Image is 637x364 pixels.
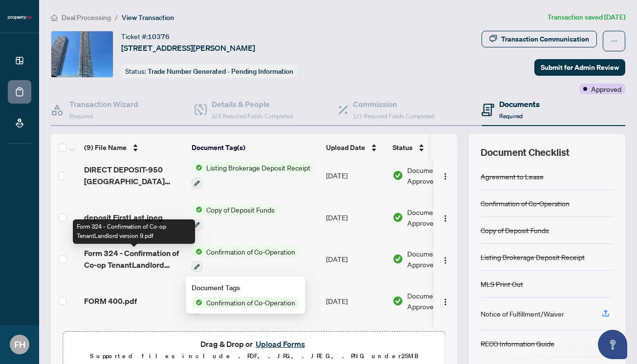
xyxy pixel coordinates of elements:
[192,246,202,257] img: Status Icon
[481,308,564,319] div: Notice of Fulfillment/Waiver
[121,64,297,78] div: Status:
[481,278,523,289] div: MLS Print Out
[322,134,389,161] th: Upload Date
[438,168,453,183] button: Logo
[541,60,619,75] span: Submit for Admin Review
[407,207,468,228] span: Document Approved
[353,98,434,110] h4: Commission
[441,214,449,222] img: Logo
[192,246,299,273] button: Status IconConfirmation of Co-Operation
[322,154,389,196] td: [DATE]
[51,14,58,21] span: home
[84,164,184,187] span: DIRECT DEPOSIT-950 [GEOGRAPHIC_DATA] 1205-[PERSON_NAME] [PERSON_NAME].pdf
[115,12,118,23] li: /
[84,247,184,271] span: Form 324 - Confirmation of Co-op TenantLandlord version 9.pdf
[192,162,314,189] button: Status IconListing Brokerage Deposit Receipt
[84,212,163,223] span: deposit FirstLast.jpeg
[69,350,439,362] p: Supported files include .PDF, .JPG, .JPEG, .PNG under 25 MB
[438,251,453,267] button: Logo
[501,31,589,47] div: Transaction Communication
[200,338,308,350] span: Drag & Drop or
[80,134,188,161] th: (9) File Name
[322,280,389,322] td: [DATE]
[441,298,449,306] img: Logo
[393,170,403,181] img: Document Status
[69,98,138,110] h4: Transaction Wizard
[611,38,617,44] span: ellipsis
[322,238,389,280] td: [DATE]
[407,248,468,270] span: Document Approved
[393,296,403,306] img: Document Status
[438,293,453,309] button: Logo
[202,162,314,173] span: Listing Brokerage Deposit Receipt
[192,288,202,299] img: Status Icon
[481,225,549,236] div: Copy of Deposit Funds
[353,112,434,120] span: 1/1 Required Fields Completed
[148,67,293,76] span: Trade Number Generated - Pending Information
[534,59,625,76] button: Submit for Admin Review
[51,31,113,77] img: IMG-N12304438_1.jpg
[202,246,299,257] span: Confirmation of Co-Operation
[499,112,523,120] span: Required
[441,172,449,180] img: Logo
[14,338,25,351] span: FH
[389,134,472,161] th: Status
[481,338,554,349] div: RECO Information Guide
[84,295,137,307] span: FORM 400.pdf
[481,198,570,209] div: Confirmation of Co-Operation
[121,42,255,54] span: [STREET_ADDRESS][PERSON_NAME]
[148,32,170,41] span: 10376
[202,204,279,215] span: Copy of Deposit Funds
[591,84,621,94] span: Approved
[8,15,31,21] img: logo
[499,98,540,110] h4: Documents
[121,31,170,42] div: Ticket #:
[393,254,403,264] img: Document Status
[393,212,403,223] img: Document Status
[62,13,111,22] span: Deal Processing
[192,204,279,231] button: Status IconCopy of Deposit Funds
[253,338,308,350] button: Upload Forms
[188,134,322,161] th: Document Tag(s)
[481,252,585,262] div: Listing Brokerage Deposit Receipt
[438,210,453,225] button: Logo
[122,13,174,22] span: View Transaction
[407,290,468,312] span: Document Approved
[481,146,570,159] span: Document Checklist
[322,322,389,364] td: [DATE]
[202,288,273,299] span: Agreement to Lease
[212,98,293,110] h4: Details & People
[192,204,202,215] img: Status Icon
[192,288,273,314] button: Status IconAgreement to Lease
[407,165,468,186] span: Document Approved
[212,112,293,120] span: 3/3 Required Fields Completed
[192,162,202,173] img: Status Icon
[322,196,389,238] td: [DATE]
[69,112,93,120] span: Required
[73,219,195,244] div: Form 324 - Confirmation of Co-op TenantLandlord version 9.pdf
[481,171,544,182] div: Agreement to Lease
[84,142,127,153] span: (9) File Name
[326,142,365,153] span: Upload Date
[482,31,597,47] button: Transaction Communication
[441,257,449,264] img: Logo
[393,142,413,153] span: Status
[548,12,625,23] article: Transaction saved [DATE]
[598,330,627,359] button: Open asap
